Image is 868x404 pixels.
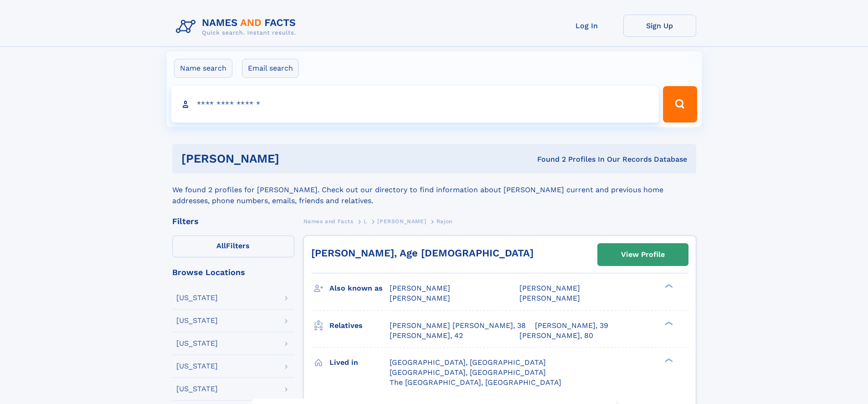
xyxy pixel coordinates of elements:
[623,15,696,37] a: Sign Up
[172,268,294,276] div: Browse Locations
[242,59,299,78] label: Email search
[437,218,452,225] span: Rajon
[663,320,673,326] div: ❯
[329,355,390,370] h3: Lived in
[621,244,665,265] div: View Profile
[390,368,546,377] span: [GEOGRAPHIC_DATA], [GEOGRAPHIC_DATA]
[408,154,687,164] div: Found 2 Profiles In Our Records Database
[303,215,354,227] a: Names and Facts
[663,357,673,363] div: ❯
[663,86,697,123] button: Search Button
[663,283,673,289] div: ❯
[519,294,580,302] span: [PERSON_NAME]
[390,321,526,331] a: [PERSON_NAME] [PERSON_NAME], 38
[176,363,218,370] div: [US_STATE]
[176,317,218,324] div: [US_STATE]
[364,218,367,225] span: L
[329,281,390,296] h3: Also known as
[216,241,226,250] span: All
[390,294,450,302] span: [PERSON_NAME]
[311,247,534,259] a: [PERSON_NAME], Age [DEMOGRAPHIC_DATA]
[519,284,580,292] span: [PERSON_NAME]
[176,294,218,302] div: [US_STATE]
[377,215,426,227] a: [PERSON_NAME]
[390,284,450,292] span: [PERSON_NAME]
[172,235,294,257] label: Filters
[390,331,463,341] a: [PERSON_NAME], 42
[519,331,593,341] a: [PERSON_NAME], 80
[172,15,303,39] img: Logo Names and Facts
[390,378,561,387] span: The [GEOGRAPHIC_DATA], [GEOGRAPHIC_DATA]
[181,153,408,164] h1: [PERSON_NAME]
[535,321,608,331] a: [PERSON_NAME], 39
[598,244,688,266] a: View Profile
[176,385,218,393] div: [US_STATE]
[329,318,390,333] h3: Relatives
[171,86,659,123] input: search input
[364,215,367,227] a: L
[174,59,232,78] label: Name search
[176,340,218,347] div: [US_STATE]
[172,217,294,225] div: Filters
[550,15,623,37] a: Log In
[172,174,696,206] div: We found 2 profiles for [PERSON_NAME]. Check out our directory to find information about [PERSON_...
[390,358,546,367] span: [GEOGRAPHIC_DATA], [GEOGRAPHIC_DATA]
[377,218,426,225] span: [PERSON_NAME]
